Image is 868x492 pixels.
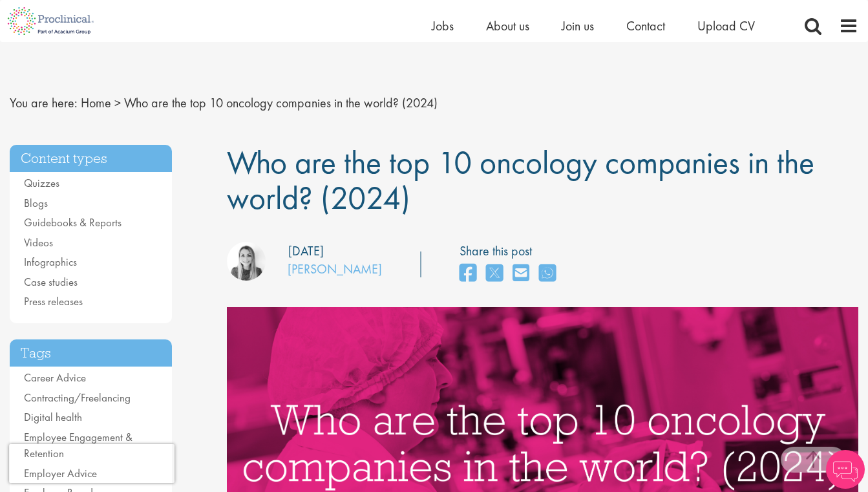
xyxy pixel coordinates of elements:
[513,260,529,288] a: share on email
[24,390,131,405] a: Contracting/Freelancing
[562,17,594,34] a: Join us
[288,242,324,261] div: [DATE]
[10,94,78,111] span: You are here:
[9,444,175,483] iframe: reCAPTCHA
[24,430,132,461] a: Employee Engagement & Retention
[626,17,665,34] a: Contact
[24,196,48,210] a: Blogs
[24,410,82,424] a: Digital health
[124,94,438,111] span: Who are the top 10 oncology companies in the world? (2024)
[24,370,86,385] a: Career Advice
[24,176,59,190] a: Quizzes
[24,275,78,289] a: Case studies
[24,294,83,308] a: Press releases
[24,235,53,250] a: Videos
[114,94,121,111] span: >
[288,261,382,277] a: [PERSON_NAME]
[486,17,529,34] a: About us
[432,17,454,34] a: Jobs
[24,255,77,269] a: Infographics
[697,17,755,34] a: Upload CV
[10,339,172,367] h3: Tags
[24,215,122,230] a: Guidebooks & Reports
[826,450,865,489] img: Chatbot
[10,145,172,173] h3: Content types
[460,260,476,288] a: share on facebook
[539,260,556,288] a: share on whats app
[227,142,814,219] span: Who are the top 10 oncology companies in the world? (2024)
[460,242,562,261] label: Share this post
[227,242,266,281] img: Hannah Burke
[81,94,111,111] a: breadcrumb link
[486,260,503,288] a: share on twitter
